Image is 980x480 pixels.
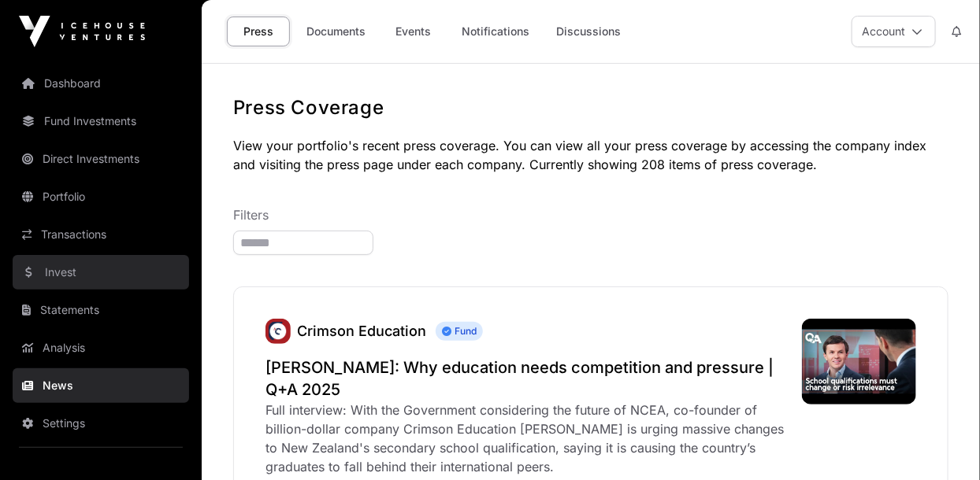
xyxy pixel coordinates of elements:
a: Transactions [13,217,189,252]
a: [PERSON_NAME]: Why education needs competition and pressure | Q+A 2025 [265,356,786,401]
p: Filters [233,205,948,224]
a: Settings [13,406,189,441]
button: Account [852,16,936,47]
a: Analysis [13,330,189,365]
img: hqdefault.jpg [802,319,916,404]
img: unnamed.jpg [265,319,291,344]
a: Documents [296,17,376,46]
a: News [13,368,189,403]
a: Direct Investments [13,142,189,176]
a: Events [382,17,445,46]
div: Full interview: With the Government considering the future of NCEA, co-founder of billion-dollar ... [265,401,786,476]
a: Crimson Education [297,323,426,339]
a: Discussions [546,17,631,46]
a: Dashboard [13,66,189,101]
iframe: Chat Widget [901,404,980,480]
img: Icehouse Ventures Logo [19,16,145,47]
a: Statements [13,293,189,327]
a: Press [227,17,290,46]
a: Fund Investments [13,104,189,138]
a: Portfolio [13,179,189,214]
a: Crimson Education [265,319,291,344]
a: Notifications [451,17,540,46]
p: View your portfolio's recent press coverage. You can view all your press coverage by accessing th... [233,136,948,174]
a: Invest [13,255,189,290]
span: Fund [436,322,483,341]
h1: Press Coverage [233,95,948,120]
